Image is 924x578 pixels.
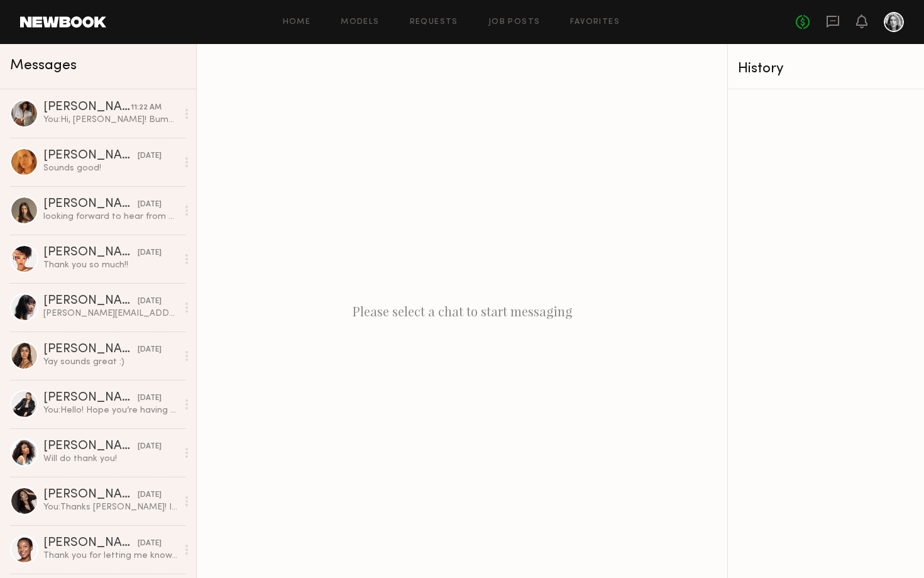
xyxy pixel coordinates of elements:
[138,150,162,162] div: [DATE]
[43,198,138,211] div: [PERSON_NAME]
[138,538,162,550] div: [DATE]
[43,114,177,126] div: You: Hi, [PERSON_NAME]! Bumping this!
[138,344,162,356] div: [DATE]
[43,537,138,550] div: [PERSON_NAME]
[138,489,162,501] div: [DATE]
[43,150,138,162] div: [PERSON_NAME]
[197,44,727,578] div: Please select a chat to start messaging
[43,550,177,562] div: Thank you for letting me know, and I completely understand how these things can shift. I really e...
[43,101,131,114] div: [PERSON_NAME]
[488,18,541,26] a: Job Posts
[43,343,138,356] div: [PERSON_NAME]
[43,356,177,368] div: Yay sounds great :)
[283,18,311,26] a: Home
[341,18,379,26] a: Models
[138,247,162,259] div: [DATE]
[43,392,138,404] div: [PERSON_NAME]
[43,453,177,465] div: Will do thank you!
[131,102,162,114] div: 11:22 AM
[570,18,620,26] a: Favorites
[43,440,138,453] div: [PERSON_NAME]
[138,296,162,308] div: [DATE]
[43,259,177,271] div: Thank you so much!!
[138,392,162,404] div: [DATE]
[43,162,177,174] div: Sounds good!
[43,308,177,320] div: [PERSON_NAME][EMAIL_ADDRESS][PERSON_NAME][DOMAIN_NAME]
[43,211,177,223] div: looking forward to hear from you soon:)
[43,489,138,501] div: [PERSON_NAME]
[10,58,77,73] span: Messages
[410,18,458,26] a: Requests
[43,247,138,259] div: [PERSON_NAME]
[43,404,177,416] div: You: Hello! Hope you’re having a great week 😊 MAC Cosmetics is having a shoot for their TikTok Sh...
[43,501,177,513] div: You: Thanks [PERSON_NAME]! I'll share with the team and circle back!
[43,295,138,308] div: [PERSON_NAME]
[138,441,162,453] div: [DATE]
[138,199,162,211] div: [DATE]
[738,62,914,76] div: History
